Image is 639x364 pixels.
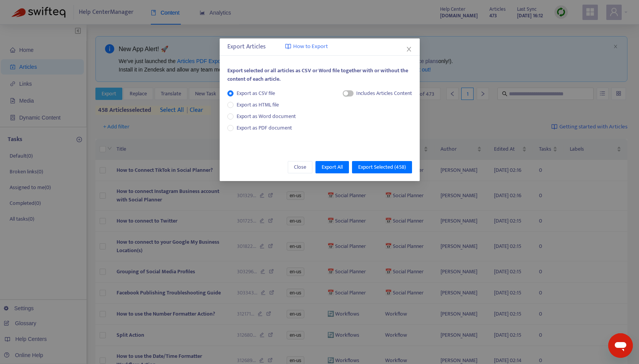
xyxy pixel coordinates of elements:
[405,45,413,53] button: Close
[288,161,312,173] button: Close
[294,163,306,171] span: Close
[406,46,412,52] span: close
[234,112,299,121] span: Export as Word document
[322,163,343,171] span: Export All
[285,42,328,51] a: How to Export
[315,161,349,173] button: Export All
[608,333,633,358] iframe: Button to launch messaging window
[285,43,291,50] img: image-link
[237,123,292,132] span: Export as PDF document
[358,163,406,171] span: Export Selected ( 458 )
[227,42,412,52] div: Export Articles
[227,66,408,83] span: Export selected or all articles as CSV or Word file together with or without the content of each ...
[234,101,282,109] span: Export as HTML file
[293,42,328,51] span: How to Export
[234,89,278,98] span: Export as CSV file
[352,161,412,173] button: Export Selected (458)
[356,89,412,98] div: Includes Articles Content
